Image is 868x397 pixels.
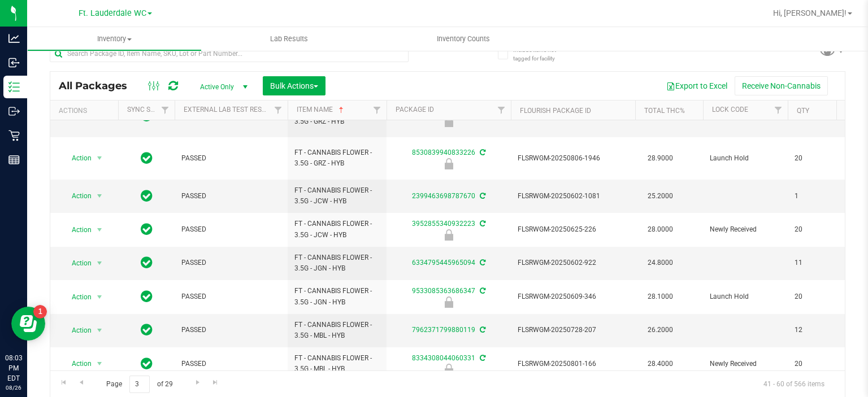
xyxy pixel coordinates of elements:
a: Sync Status [127,106,171,114]
a: Go to the next page [189,376,206,391]
span: 20 [795,291,837,302]
a: Item Name [297,106,346,114]
a: Filter [156,101,175,120]
a: Go to the previous page [73,376,89,391]
span: Sync from Compliance System [478,220,485,228]
a: External Lab Test Result [184,106,272,114]
inline-svg: Inbound [8,57,20,68]
a: 6334795445965094 [412,259,475,267]
a: Filter [269,101,288,120]
a: Go to the first page [55,376,72,391]
span: FLSRWGM-20250602-922 [518,258,628,268]
span: Newly Received [710,359,781,369]
button: Bulk Actions [263,76,325,95]
a: Go to the last page [207,376,224,391]
span: 28.4000 [642,356,679,372]
span: FT - CANNABIS FLOWER - 3.5G - JGN - HYB [294,252,380,274]
span: 12 [795,325,837,335]
inline-svg: Analytics [8,33,20,44]
div: Launch Hold [385,116,513,127]
inline-svg: Reports [8,154,20,165]
span: select [93,222,107,238]
span: FLSRWGM-20250625-226 [518,224,628,235]
span: PASSED [181,258,281,268]
span: Page of 29 [97,376,182,393]
p: 08/26 [5,383,22,392]
span: 20 [795,153,837,164]
a: Inventory [27,27,202,51]
span: 11 [795,258,837,268]
span: select [93,322,107,338]
div: Launch Hold [385,158,513,169]
span: 28.9000 [642,150,679,167]
span: Hi, [PERSON_NAME]! [773,8,847,18]
span: Sync from Compliance System [478,287,485,295]
p: 08:03 PM EDT [5,353,22,383]
span: PASSED [181,224,281,235]
span: select [93,356,107,372]
a: 9533085363686347 [412,287,475,295]
a: 3952855340932223 [412,220,475,228]
span: PASSED [181,291,281,302]
span: Sync from Compliance System [478,149,485,156]
span: In Sync [141,289,153,304]
span: Action [62,150,92,166]
button: Export to Excel [659,76,735,95]
inline-svg: Inventory [8,81,20,93]
span: FLSRWGM-20250806-1946 [518,153,628,164]
inline-svg: Outbound [8,106,20,117]
span: select [93,150,107,166]
span: Inventory [28,34,201,44]
span: 28.1000 [642,289,679,305]
span: PASSED [181,325,281,335]
input: Search Package ID, Item Name, SKU, Lot or Part Number... [50,45,409,62]
span: In Sync [141,188,153,204]
span: Sync from Compliance System [478,354,485,362]
a: 7962371799880119 [412,326,475,334]
span: Action [62,356,92,372]
span: Sync from Compliance System [478,326,485,334]
span: FLSRWGM-20250728-207 [518,325,628,335]
a: Inventory Counts [376,27,550,51]
span: 20 [795,224,837,235]
a: Package ID [396,106,434,114]
span: Launch Hold [710,153,781,164]
span: PASSED [181,153,281,164]
span: In Sync [141,322,153,338]
span: 26.2000 [642,322,679,338]
span: In Sync [141,255,153,271]
span: Bulk Actions [270,81,318,90]
div: Newly Received [385,364,513,375]
div: Launch Hold [385,296,513,308]
a: Qty [797,107,809,115]
span: Action [62,255,92,271]
span: FLSRWGM-20250609-346 [518,291,628,302]
span: Action [62,322,92,338]
span: select [93,255,107,271]
span: 24.8000 [642,255,679,271]
span: FT - CANNABIS FLOWER - 3.5G - JCW - HYB [294,185,380,207]
a: Filter [492,101,511,120]
a: Flourish Package ID [520,107,591,115]
a: Total THC% [644,107,685,115]
span: Inventory Counts [422,34,505,44]
div: Newly Received [385,229,513,241]
span: FT - CANNABIS FLOWER - 3.5G - MBL - HYB [294,320,380,341]
span: All Packages [59,80,138,92]
div: Actions [59,107,114,115]
span: Sync from Compliance System [478,259,485,267]
a: Lock Code [712,106,748,114]
inline-svg: Retail [8,130,20,141]
span: Action [62,289,92,305]
input: 3 [129,376,150,393]
a: Filter [368,101,387,120]
span: Action [62,188,92,204]
button: Receive Non-Cannabis [735,76,828,95]
a: Lab Results [202,27,376,51]
span: In Sync [141,221,153,237]
span: FT - CANNABIS FLOWER - 3.5G - JGN - HYB [294,286,380,307]
span: 20 [795,359,837,369]
span: FLSRWGM-20250801-166 [518,359,628,369]
span: select [93,289,107,305]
